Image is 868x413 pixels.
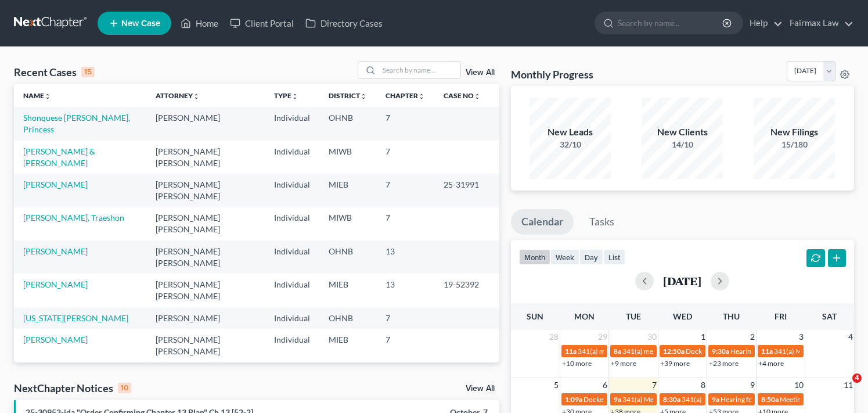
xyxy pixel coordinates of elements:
[466,385,495,393] a: View All
[663,275,701,287] h2: [DATE]
[14,65,95,79] div: Recent Cases
[156,91,200,100] a: Attorneyunfold_more
[146,329,265,362] td: [PERSON_NAME] [PERSON_NAME]
[712,347,729,355] span: 9:30a
[23,246,88,256] a: [PERSON_NAME]
[775,311,787,321] span: Fri
[291,93,298,100] i: unfold_more
[602,378,608,392] span: 6
[642,125,723,139] div: New Clients
[466,69,495,77] a: View All
[622,347,796,355] span: 341(a) meeting for [PERSON_NAME] & [PERSON_NAME]
[23,113,130,134] a: Shonquese [PERSON_NAME], Princess
[744,13,783,34] a: Help
[146,307,265,329] td: [PERSON_NAME]
[761,347,773,355] span: 11a
[376,307,434,329] td: 7
[584,395,687,404] span: Docket Text: for [PERSON_NAME]
[376,274,434,307] td: 13
[511,209,574,235] a: Calendar
[550,249,579,265] button: week
[300,13,388,34] a: Directory Cases
[146,207,265,240] td: [PERSON_NAME] [PERSON_NAME]
[319,307,376,329] td: OHNB
[23,146,95,168] a: [PERSON_NAME] & [PERSON_NAME]
[265,307,319,329] td: Individual
[379,62,460,78] input: Search by name...
[565,347,577,355] span: 11a
[754,139,835,150] div: 15/180
[444,91,481,100] a: Case Nounfold_more
[754,125,835,139] div: New Filings
[434,274,499,307] td: 19-52392
[527,311,543,321] span: Sun
[829,374,856,401] iframe: Intercom live chat
[530,139,611,150] div: 32/10
[434,362,499,396] td: 25-44360
[651,378,658,392] span: 7
[265,329,319,362] td: Individual
[175,13,224,34] a: Home
[793,378,805,392] span: 10
[798,330,805,344] span: 3
[663,395,680,404] span: 8:30a
[434,174,499,207] td: 25-31991
[565,395,582,404] span: 1:09a
[376,174,434,207] td: 7
[23,313,128,323] a: [US_STATE][PERSON_NAME]
[376,207,434,240] td: 7
[723,311,740,321] span: Thu
[14,381,131,395] div: NextChapter Notices
[579,209,625,235] a: Tasks
[618,12,724,34] input: Search by name...
[574,311,595,321] span: Mon
[597,330,608,344] span: 29
[709,359,739,368] a: +23 more
[265,141,319,174] td: Individual
[146,240,265,274] td: [PERSON_NAME] [PERSON_NAME]
[646,330,658,344] span: 30
[319,362,376,396] td: MIEB
[81,67,95,77] div: 15
[376,107,434,140] td: 7
[319,107,376,140] td: OHNB
[319,207,376,240] td: MIWB
[700,330,707,344] span: 1
[319,274,376,307] td: MIEB
[579,249,603,265] button: day
[329,91,367,100] a: Districtunfold_more
[146,141,265,174] td: [PERSON_NAME] [PERSON_NAME]
[23,91,51,100] a: Nameunfold_more
[847,330,854,344] span: 4
[852,374,862,383] span: 4
[265,240,319,274] td: Individual
[146,362,265,396] td: [PERSON_NAME] [PERSON_NAME]
[660,359,690,368] a: +39 more
[319,240,376,274] td: OHNB
[578,347,690,355] span: 341(a) meeting for [PERSON_NAME]
[784,13,853,34] a: Fairmax Law
[749,378,756,392] span: 9
[700,378,707,392] span: 8
[376,240,434,274] td: 13
[193,93,200,100] i: unfold_more
[758,359,784,368] a: +4 more
[822,311,837,321] span: Sat
[274,91,298,100] a: Typeunfold_more
[23,213,124,222] a: [PERSON_NAME], Traeshon
[603,249,625,265] button: list
[519,249,550,265] button: month
[386,91,425,100] a: Chapterunfold_more
[642,139,723,150] div: 14/10
[686,347,790,355] span: Docket Text: for [PERSON_NAME]
[23,179,88,189] a: [PERSON_NAME]
[682,395,863,404] span: 341(a) Meeting for [PERSON_NAME] and [PERSON_NAME]
[265,174,319,207] td: Individual
[673,311,692,321] span: Wed
[611,359,636,368] a: +9 more
[562,359,592,368] a: +10 more
[265,274,319,307] td: Individual
[319,141,376,174] td: MIWB
[418,93,425,100] i: unfold_more
[712,395,719,404] span: 9a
